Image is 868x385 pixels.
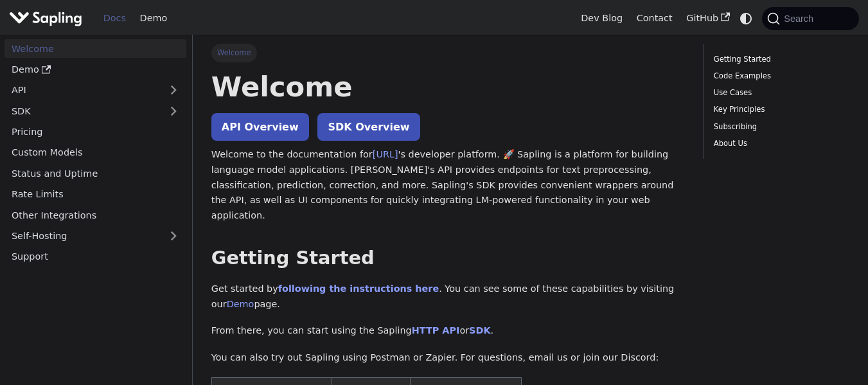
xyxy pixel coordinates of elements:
a: Support [4,247,186,266]
a: SDK [469,325,490,336]
span: Welcome [211,44,257,62]
button: Search (Command+K) [762,7,858,30]
a: API [4,81,161,100]
a: Demo [227,299,254,309]
a: Status and Uptime [4,164,186,183]
a: following the instructions here [278,283,439,294]
a: [URL] [373,149,398,159]
a: About Us [714,138,845,150]
a: Custom Models [4,143,186,162]
a: Welcome [4,39,186,58]
a: Key Principles [714,103,845,116]
a: Code Examples [714,70,845,82]
a: Contact [630,8,680,28]
h2: Getting Started [211,247,686,270]
nav: Breadcrumbs [211,44,686,62]
a: Subscribing [714,121,845,133]
button: Switch between dark and light mode (currently system mode) [737,9,756,28]
a: Getting Started [714,53,845,66]
a: Use Cases [714,87,845,99]
a: HTTP API [412,325,460,336]
a: SDK Overview [317,113,420,141]
a: Self-Hosting [4,227,186,246]
a: Rate Limits [4,185,186,204]
button: Expand sidebar category 'API' [161,81,186,100]
a: Demo [133,8,174,28]
p: Welcome to the documentation for 's developer platform. 🚀 Sapling is a platform for building lang... [211,147,686,224]
img: Sapling.ai [9,9,82,28]
button: Expand sidebar category 'SDK' [161,102,186,120]
a: API Overview [211,113,309,141]
p: From there, you can start using the Sapling or . [211,323,686,339]
p: You can also try out Sapling using Postman or Zapier. For questions, email us or join our Discord: [211,350,686,366]
h1: Welcome [211,69,686,104]
a: Sapling.aiSapling.ai [9,9,87,28]
a: Pricing [4,123,186,141]
a: SDK [4,102,161,120]
a: Dev Blog [574,8,629,28]
a: GitHub [679,8,736,28]
a: Docs [96,8,133,28]
a: Other Integrations [4,206,186,224]
span: Search [780,13,821,24]
a: Demo [4,60,186,79]
p: Get started by . You can see some of these capabilities by visiting our page. [211,282,686,312]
